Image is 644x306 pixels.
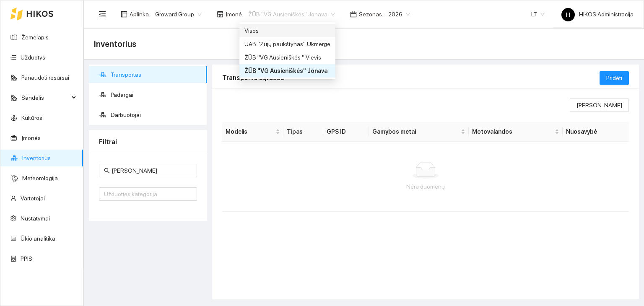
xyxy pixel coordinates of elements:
[222,66,600,90] div: Transporto sąrašas
[226,127,274,136] span: Modelis
[111,86,200,103] span: Padargai
[576,101,622,110] span: [PERSON_NAME]
[112,166,192,175] input: Paieška
[244,39,330,49] div: UAB "Zujų paukštynas" Ukmerge
[600,71,629,85] button: Pridėti
[570,99,629,112] button: [PERSON_NAME]
[94,37,136,51] span: Inventorius
[323,122,369,142] th: GPS ID
[359,10,383,19] span: Sezonas :
[21,54,45,61] a: Užduotys
[111,106,200,123] span: Darbuotojai
[388,8,410,21] span: 2026
[372,127,459,136] span: Gamybos metai
[239,24,335,37] div: Visos
[121,11,127,18] span: layout
[561,11,634,18] span: HIKOS Administracija
[350,11,357,18] span: calendar
[606,73,622,83] span: Pridėti
[248,8,335,21] span: ŽŪB "VG Ausieniškės" Jonava
[229,182,622,191] div: Nėra duomenų
[531,8,545,21] span: LT
[21,34,49,41] a: Žemėlapis
[99,130,197,154] div: Filtrai
[104,168,110,174] span: search
[566,8,570,21] span: H
[94,6,111,23] button: menu-fold
[469,122,563,142] th: this column's title is Motovalandos,this column is sortable
[99,10,106,18] span: menu-fold
[22,175,58,182] a: Meteorologija
[222,122,283,142] th: this column's title is Modelis,this column is sortable
[21,215,50,222] a: Nustatymai
[21,135,41,141] a: Įmonės
[21,114,42,121] a: Kultūros
[21,195,45,202] a: Vartotojai
[130,10,150,19] span: Aplinka :
[369,122,469,142] th: this column's title is Gamybos metai,this column is sortable
[21,235,55,242] a: Ūkio analitika
[21,255,32,262] a: PPIS
[244,53,330,62] div: ŽŪB "VG Ausieniškės " Vievis
[217,11,223,18] span: shop
[155,8,202,21] span: Groward Group
[244,26,330,35] div: Visos
[239,37,335,51] div: UAB "Zujų paukštynas" Ukmerge
[244,66,330,75] div: ŽŪB "VG Ausieniškės" Jonava
[111,66,200,83] span: Transportas
[472,127,553,136] span: Motovalandos
[563,122,629,142] th: Nuosavybė
[283,122,323,142] th: Tipas
[239,51,335,64] div: ŽŪB "VG Ausieniškės " Vievis
[21,89,69,106] span: Sandėlis
[239,64,335,78] div: ŽŪB "VG Ausieniškės" Jonava
[22,155,51,161] a: Inventorius
[21,74,69,81] a: Panaudoti resursai
[226,10,243,19] span: Įmonė :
